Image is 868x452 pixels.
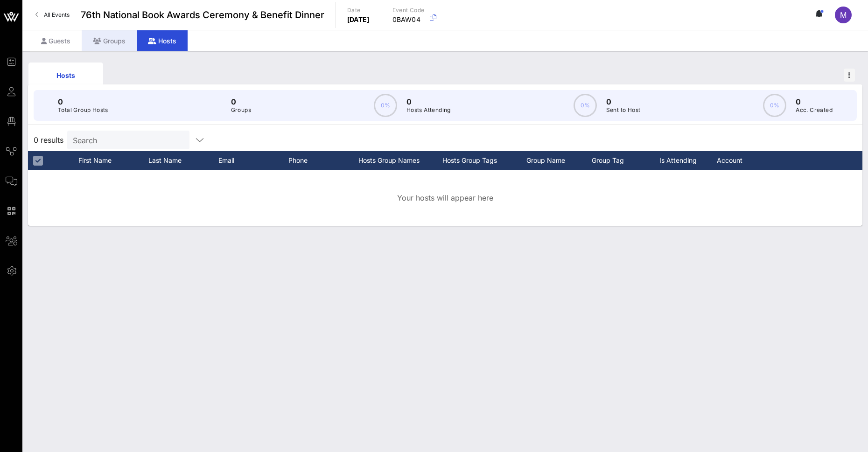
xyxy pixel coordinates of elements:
[81,8,324,22] span: 76th National Book Awards Ceremony & Benefit Dinner
[406,96,451,107] p: 0
[835,7,852,23] div: M
[358,151,442,170] div: Hosts Group Names
[442,151,526,170] div: Hosts Group Tags
[392,6,425,15] p: Event Code
[592,151,657,170] div: Group Tag
[231,105,251,115] p: Groups
[231,96,251,107] p: 0
[347,15,370,24] p: [DATE]
[606,96,641,107] p: 0
[526,151,592,170] div: Group Name
[288,151,358,170] div: Phone
[35,70,96,80] div: Hosts
[347,6,370,15] p: Date
[44,11,70,18] span: All Events
[78,151,148,170] div: First Name
[406,105,451,115] p: Hosts Attending
[58,96,108,107] p: 0
[708,151,760,170] div: Account
[82,30,137,51] div: Groups
[137,30,188,51] div: Hosts
[657,151,708,170] div: Is Attending
[30,7,75,22] a: All Events
[796,96,833,107] p: 0
[796,105,833,115] p: Acc. Created
[840,10,847,20] span: M
[58,105,108,115] p: Total Group Hosts
[218,151,288,170] div: Email
[28,170,862,226] div: Your hosts will appear here
[148,151,218,170] div: Last Name
[34,134,63,146] span: 0 results
[392,15,425,24] p: 0BAW04
[30,30,82,51] div: Guests
[606,105,641,115] p: Sent to Host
